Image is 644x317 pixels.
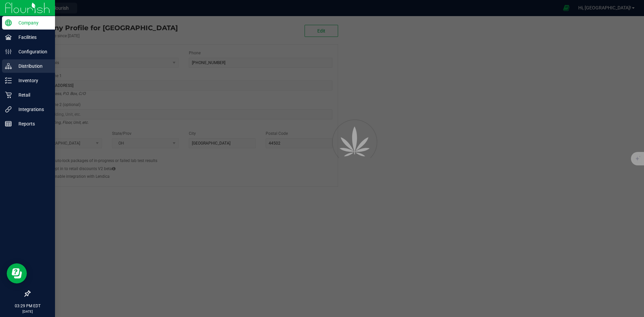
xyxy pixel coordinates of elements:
[5,106,12,113] inline-svg: Integrations
[3,303,52,309] p: 03:29 PM EDT
[12,62,52,70] p: Distribution
[5,19,12,26] inline-svg: Company
[12,120,52,128] p: Reports
[12,105,52,113] p: Integrations
[5,77,12,84] inline-svg: Inventory
[12,48,52,56] p: Configuration
[12,76,52,85] p: Inventory
[5,34,12,41] inline-svg: Facilities
[3,309,52,314] p: [DATE]
[12,33,52,41] p: Facilities
[5,120,12,127] inline-svg: Reports
[12,91,52,99] p: Retail
[7,263,27,283] iframe: Resource center
[5,48,12,55] inline-svg: Configuration
[5,92,12,98] inline-svg: Retail
[5,63,12,69] inline-svg: Distribution
[12,19,52,27] p: Company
